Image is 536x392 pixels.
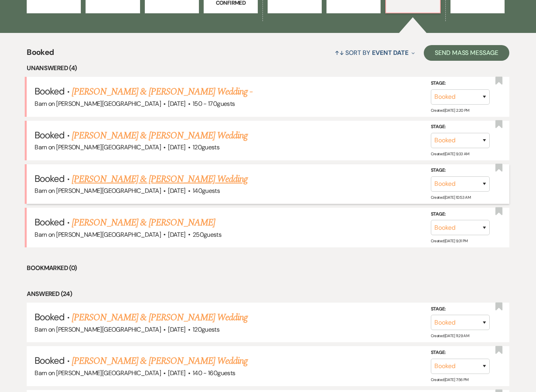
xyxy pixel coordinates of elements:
[431,195,470,200] span: Created: [DATE] 10:53 AM
[35,85,64,97] span: Booked
[72,354,248,368] a: [PERSON_NAME] & [PERSON_NAME] Wedding
[431,166,490,175] label: Stage:
[168,100,185,108] span: [DATE]
[35,100,161,108] span: Barn on [PERSON_NAME][GEOGRAPHIC_DATA]
[431,79,490,88] label: Stage:
[27,289,509,299] li: Answered (24)
[72,85,253,99] a: [PERSON_NAME] & [PERSON_NAME] Wedding -
[35,143,161,151] span: Barn on [PERSON_NAME][GEOGRAPHIC_DATA]
[431,348,490,357] label: Stage:
[193,187,220,195] span: 140 guests
[27,46,54,63] span: Booked
[431,151,469,156] span: Created: [DATE] 9:33 AM
[35,325,161,334] span: Barn on [PERSON_NAME][GEOGRAPHIC_DATA]
[431,377,469,382] span: Created: [DATE] 7:56 PM
[72,216,215,230] a: [PERSON_NAME] & [PERSON_NAME]
[431,305,490,314] label: Stage:
[424,45,509,61] button: Send Mass Message
[168,369,185,377] span: [DATE]
[27,63,509,73] li: Unanswered (4)
[35,311,64,323] span: Booked
[35,187,161,195] span: Barn on [PERSON_NAME][GEOGRAPHIC_DATA]
[431,107,469,113] span: Created: [DATE] 2:20 PM
[193,143,219,151] span: 120 guests
[193,100,235,108] span: 150 - 170 guests
[431,210,490,218] label: Stage:
[27,263,509,273] li: Bookmarked (0)
[335,49,344,57] span: ↑↓
[372,49,408,57] span: Event Date
[168,143,185,151] span: [DATE]
[35,216,64,228] span: Booked
[193,369,235,377] span: 140 - 160 guests
[35,129,64,141] span: Booked
[35,172,64,185] span: Booked
[35,354,64,367] span: Booked
[35,230,161,239] span: Barn on [PERSON_NAME][GEOGRAPHIC_DATA]
[168,230,185,239] span: [DATE]
[72,129,248,143] a: [PERSON_NAME] & [PERSON_NAME] Wedding
[168,187,185,195] span: [DATE]
[431,238,468,243] span: Created: [DATE] 9:31 PM
[193,230,221,239] span: 250 guests
[72,172,248,186] a: [PERSON_NAME] & [PERSON_NAME] Wedding
[431,333,469,338] span: Created: [DATE] 11:29 AM
[168,325,185,334] span: [DATE]
[72,310,248,325] a: [PERSON_NAME] & [PERSON_NAME] Wedding
[193,325,219,334] span: 120 guests
[332,42,418,63] button: Sort By Event Date
[35,369,161,377] span: Barn on [PERSON_NAME][GEOGRAPHIC_DATA]
[431,123,490,131] label: Stage:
